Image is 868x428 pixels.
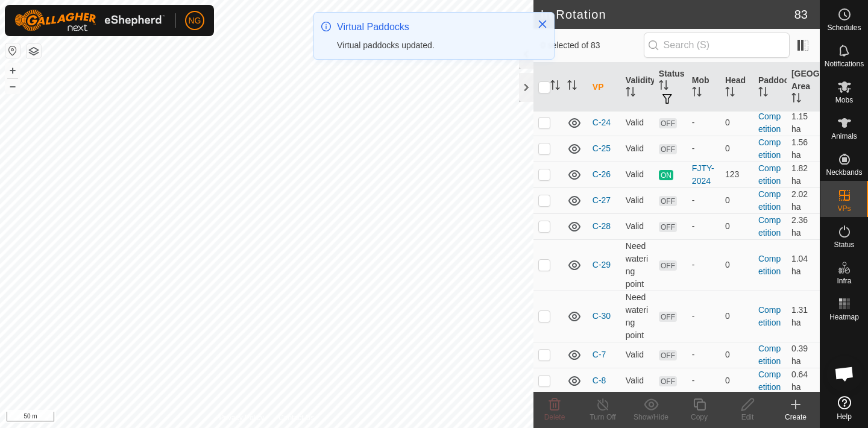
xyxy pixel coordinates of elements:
td: 123 [720,162,753,187]
a: C-8 [593,376,606,385]
button: Reset Map [5,43,20,58]
div: Create [772,412,820,423]
p-sorticon: Activate to sort [791,95,801,104]
td: Need watering point [621,239,654,291]
a: C-30 [593,311,611,321]
a: Competition [758,305,781,327]
a: Competition [758,344,781,366]
a: C-26 [593,169,611,179]
div: Edit [723,412,772,423]
td: 1.15 ha [787,110,820,136]
button: + [5,63,20,78]
div: - [692,142,715,155]
a: Competition [758,254,781,276]
td: 0 [720,291,753,342]
span: Heatmap [829,313,859,321]
td: 2.36 ha [787,213,820,239]
div: - [692,194,715,207]
div: - [692,348,715,361]
span: OFF [659,376,677,386]
td: 2.02 ha [787,187,820,213]
p-sorticon: Activate to sort [567,82,577,92]
td: 0.64 ha [787,368,820,394]
th: [GEOGRAPHIC_DATA] Area [787,63,820,112]
div: Open chat [826,356,863,392]
span: Mobs [835,96,853,104]
span: Notifications [825,60,864,68]
td: Valid [621,213,654,239]
td: 1.31 ha [787,291,820,342]
div: Show/Hide [627,412,675,423]
div: Copy [675,412,723,423]
a: C-28 [593,221,611,231]
th: Mob [687,63,720,112]
span: OFF [659,144,677,154]
div: - [692,259,715,271]
span: Delete [544,413,565,421]
a: Competition [758,112,781,134]
button: – [5,79,20,93]
p-sorticon: Activate to sort [550,82,560,92]
a: Competition [758,189,781,212]
span: OFF [659,350,677,360]
td: 0 [720,136,753,162]
span: Infra [837,277,851,285]
span: 83 [794,5,808,24]
span: VPs [837,205,851,212]
div: FJTY-2024 [692,162,715,187]
div: - [692,310,715,323]
p-sorticon: Activate to sort [626,89,635,98]
a: C-29 [593,260,611,269]
span: OFF [659,260,677,271]
td: 0 [720,342,753,368]
span: Animals [831,133,857,140]
td: 0 [720,187,753,213]
span: ON [659,170,673,180]
th: Paddock [753,63,787,112]
td: 1.82 ha [787,162,820,187]
th: Status [654,63,687,112]
td: 0 [720,239,753,291]
a: C-25 [593,143,611,153]
td: 0 [720,213,753,239]
a: Competition [758,163,781,186]
td: 0 [720,368,753,394]
th: Validity [621,63,654,112]
h2: In Rotation [541,7,794,22]
span: Neckbands [826,169,862,176]
a: Competition [758,137,781,160]
div: Turn Off [579,412,627,423]
a: Contact Us [278,412,314,423]
p-sorticon: Activate to sort [725,89,735,98]
p-sorticon: Activate to sort [758,89,768,98]
img: Gallagher Logo [14,10,165,31]
span: Schedules [827,24,861,31]
span: NG [189,14,201,27]
span: 0 selected of 83 [541,39,644,52]
td: Need watering point [621,291,654,342]
td: Valid [621,162,654,187]
a: Competition [758,370,781,392]
td: 0.39 ha [787,342,820,368]
p-sorticon: Activate to sort [692,89,702,98]
span: OFF [659,196,677,206]
td: 0 [720,110,753,136]
span: Status [834,241,854,248]
button: Map Layers [27,44,41,58]
div: - [692,374,715,387]
span: Help [837,413,852,420]
a: C-7 [593,350,606,359]
td: Valid [621,368,654,394]
th: Head [720,63,753,112]
div: Virtual Paddocks [337,20,525,34]
td: 1.04 ha [787,239,820,291]
a: C-27 [593,195,611,205]
div: - [692,220,715,233]
p-sorticon: Activate to sort [659,82,668,92]
th: VP [588,63,621,112]
div: Virtual paddocks updated. [337,39,525,52]
input: Search (S) [644,33,790,58]
td: 1.56 ha [787,136,820,162]
a: Competition [758,215,781,238]
span: OFF [659,118,677,128]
